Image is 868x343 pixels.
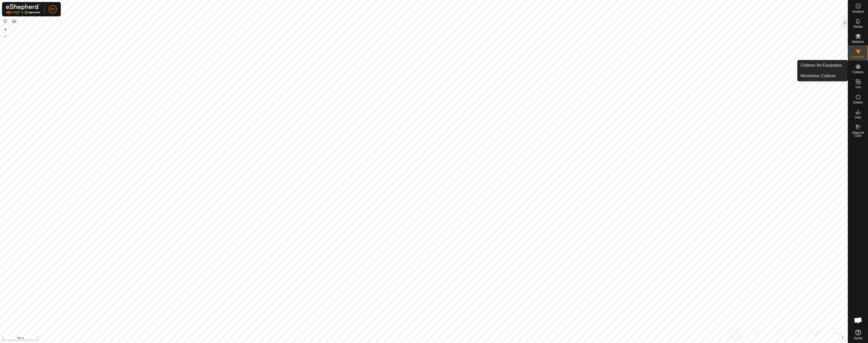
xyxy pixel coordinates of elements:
[2,26,8,33] button: +
[855,86,861,89] span: VVs
[842,336,843,340] span: i
[798,71,848,81] a: Monitorear Collares
[853,101,863,104] span: Estado
[398,336,427,341] a: Política de Privacidad
[854,337,862,340] span: Ayuda
[798,60,848,70] a: Collares No Equipados
[853,25,863,28] span: Alertas
[801,73,836,79] span: Monitorear Collares
[848,328,868,342] a: Ayuda
[6,4,40,14] img: Logo Gallagher
[852,55,864,59] span: Animales
[11,18,17,24] button: Capas del Mapa
[840,335,846,341] button: i
[855,116,861,119] span: Infra
[801,62,842,68] span: Collares No Equipados
[433,336,450,341] a: Contáctenos
[852,71,863,74] span: Collares
[849,131,867,137] span: Mapa de Calor
[852,40,864,43] span: Rebaños
[852,10,864,13] span: Horarios
[2,33,8,39] button: –
[851,313,866,328] div: Obre el xat
[2,18,8,24] button: Restablecer Mapa
[50,7,55,12] span: M2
